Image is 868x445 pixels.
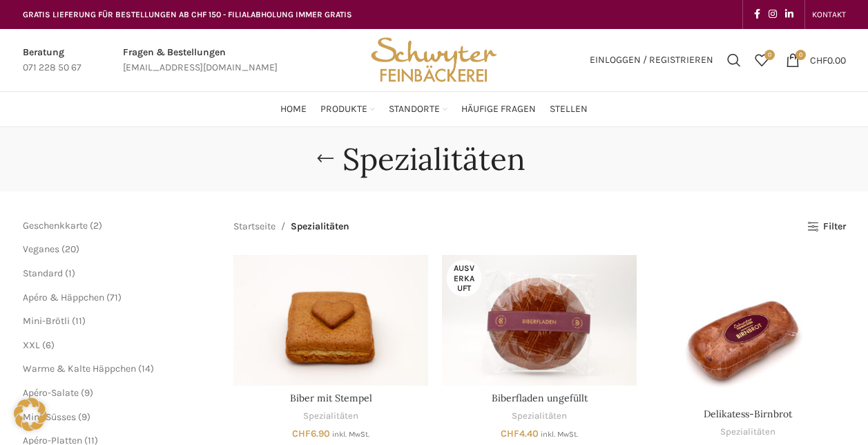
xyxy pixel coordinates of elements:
[233,219,276,234] a: Startseite
[46,339,51,351] span: 6
[291,219,349,234] span: Spezialitäten
[292,428,330,439] bdi: 6.90
[308,145,343,173] a: Go back
[810,54,827,66] span: CHF
[23,45,81,76] a: Infobox link
[807,221,845,233] a: Filter
[720,426,775,439] a: Spezialitäten
[81,411,87,423] span: 9
[650,255,845,401] a: Delikatess-Birnbrot
[779,46,853,74] a: 0 CHF0.00
[704,408,792,420] a: Delikatess-Birnbrot
[343,141,525,178] h1: Spezialitäten
[366,29,501,91] img: Bäckerei Schwyter
[75,315,82,327] span: 11
[781,5,798,24] a: Linkedin social link
[142,363,151,375] span: 14
[332,430,369,439] small: inkl. MwSt.
[389,95,447,123] a: Standorte
[16,95,853,123] div: Main navigation
[461,103,536,116] span: Häufige Fragen
[280,103,307,116] span: Home
[320,95,375,123] a: Produkte
[303,410,358,423] a: Spezialitäten
[389,103,440,116] span: Standorte
[590,55,713,65] span: Einloggen / Registrieren
[233,219,349,234] nav: Breadcrumb
[447,260,481,296] span: Ausverkauft
[292,428,311,439] span: CHF
[93,220,99,231] span: 2
[583,46,720,74] a: Einloggen / Registrieren
[23,363,136,375] a: Warme & Kalte Häppchen
[810,54,846,66] bdi: 0.00
[320,103,367,116] span: Produkte
[720,46,748,74] a: Suchen
[550,103,588,116] span: Stellen
[23,267,63,279] a: Standard
[23,10,352,19] span: GRATIS LIEFERUNG FÜR BESTELLUNGEN AB CHF 150 - FILIALABHOLUNG IMMER GRATIS
[501,428,539,439] bdi: 4.40
[764,50,775,60] span: 0
[110,292,118,303] span: 71
[68,267,72,279] span: 1
[748,46,775,74] a: 0
[550,95,588,123] a: Stellen
[23,243,59,255] a: Veganes
[805,1,853,28] div: Secondary navigation
[23,292,104,303] a: Apéro & Häppchen
[512,410,567,423] a: Spezialitäten
[84,387,90,399] span: 9
[812,1,846,28] a: KONTAKT
[492,392,588,404] a: Biberfladen ungefüllt
[501,428,519,439] span: CHF
[750,5,764,24] a: Facebook social link
[23,339,40,351] a: XXL
[541,430,578,439] small: inkl. MwSt.
[748,46,775,74] div: Meine Wunschliste
[123,45,278,76] a: Infobox link
[23,220,88,231] a: Geschenkkarte
[65,243,76,255] span: 20
[280,95,307,123] a: Home
[233,255,428,385] a: Biber mit Stempel
[812,10,846,19] span: KONTAKT
[795,50,806,60] span: 0
[461,95,536,123] a: Häufige Fragen
[442,255,637,385] a: Biberfladen ungefüllt
[23,315,70,327] a: Mini-Brötli
[764,5,781,24] a: Instagram social link
[366,53,501,65] a: Site logo
[290,392,372,404] a: Biber mit Stempel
